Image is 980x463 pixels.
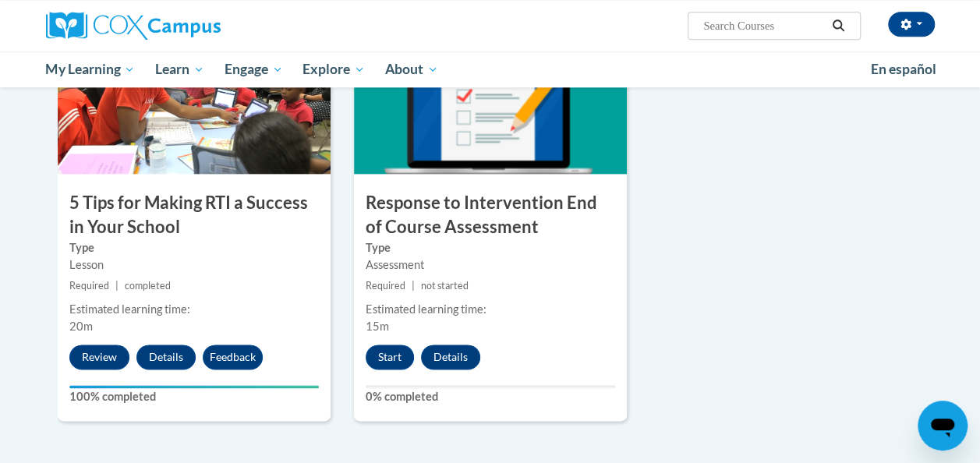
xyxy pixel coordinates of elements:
[155,60,204,79] span: Learn
[861,53,946,86] a: En español
[702,16,826,35] input: Search Courses
[354,18,627,174] img: Course Image
[225,60,283,79] span: Engage
[69,280,109,292] span: Required
[136,345,196,369] button: Details
[366,256,615,274] div: Assessment
[36,51,146,87] a: My Learning
[145,51,214,87] a: Learn
[69,239,319,256] label: Type
[46,12,327,40] a: Cox Campus
[58,191,331,239] h3: 5 Tips for Making RTI a Success in Your School
[366,345,414,369] button: Start
[69,388,319,405] label: 100% completed
[115,280,119,292] span: |
[46,12,221,40] img: Cox Campus
[58,18,331,174] img: Course Image
[366,388,615,405] label: 0% completed
[366,301,615,318] div: Estimated learning time:
[69,345,129,369] button: Review
[888,12,935,37] button: Account Settings
[421,345,480,369] button: Details
[45,60,135,79] span: My Learning
[366,239,615,256] label: Type
[354,191,627,239] h3: Response to Intervention End of Course Assessment
[918,401,968,451] iframe: Button to launch messaging window
[214,51,293,87] a: Engage
[203,345,263,369] button: Feedback
[125,280,171,292] span: completed
[421,280,469,292] span: not started
[69,256,319,274] div: Lesson
[292,51,375,87] a: Explore
[69,320,93,333] span: 20m
[302,60,365,79] span: Explore
[385,60,438,79] span: About
[412,280,415,292] span: |
[69,385,319,388] div: Your progress
[871,61,936,77] span: En español
[34,51,946,87] div: Main menu
[826,16,850,35] button: Search
[375,51,448,87] a: About
[366,280,405,292] span: Required
[366,320,389,333] span: 15m
[69,301,319,318] div: Estimated learning time:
